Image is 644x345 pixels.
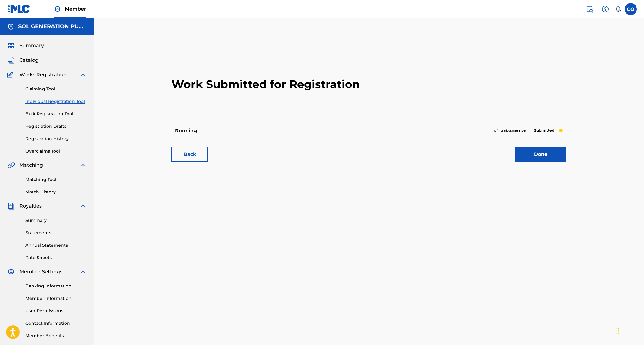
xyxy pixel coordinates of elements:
[7,23,15,30] img: Accounts
[25,123,87,130] a: Registration Drafts
[54,5,61,13] img: Top Rightsholder
[25,320,87,327] a: Contact Information
[25,242,87,248] a: Annual Statements
[25,217,87,224] a: Summary
[7,42,15,49] img: Summary
[19,202,42,210] span: Royalties
[25,230,87,236] a: Statements
[25,86,87,92] a: Claiming Tool
[79,202,87,210] img: expand
[7,71,15,78] img: Works Registration
[7,202,15,210] img: Royalties
[25,283,87,289] a: Banking Information
[7,5,31,13] img: MLC Logo
[25,148,87,154] a: Overclaims Tool
[19,57,38,64] span: Catalog
[583,3,596,15] a: Public Search
[25,255,87,261] a: Rate Sheets
[25,98,87,105] a: Individual Registration Tool
[25,295,87,302] a: Member Information
[25,333,87,339] a: Member Benefits
[599,3,611,15] div: Help
[7,57,15,64] img: Catalog
[627,237,644,286] iframe: Resource Center
[25,176,87,183] a: Matching Tool
[175,127,197,134] p: Running
[7,57,38,64] a: CatalogCatalog
[171,48,566,120] h2: Work Submitted for Registration
[614,316,644,345] iframe: Chat Widget
[25,136,87,142] a: Registration History
[531,126,557,135] p: Submitted
[65,5,86,12] span: Member
[7,268,15,275] img: Member Settings
[586,5,593,13] img: search
[625,3,637,15] div: User Menu
[615,6,621,12] div: Notifications
[171,147,208,162] a: Back
[515,147,566,162] a: Done
[25,308,87,314] a: User Permissions
[79,71,87,78] img: expand
[602,5,609,13] img: help
[19,162,43,169] span: Matching
[512,129,526,133] strong: 11988106
[25,111,87,117] a: Bulk Registration Tool
[7,42,44,49] a: SummarySummary
[19,71,67,78] span: Works Registration
[79,268,87,275] img: expand
[19,268,62,275] span: Member Settings
[18,23,87,30] h5: SOL GENERATION PUBLISHING LIMITED
[7,162,15,169] img: Matching
[19,42,44,49] span: Summary
[616,322,619,340] div: Drag
[493,128,526,133] p: Ref number:
[25,189,87,195] a: Match History
[79,162,87,169] img: expand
